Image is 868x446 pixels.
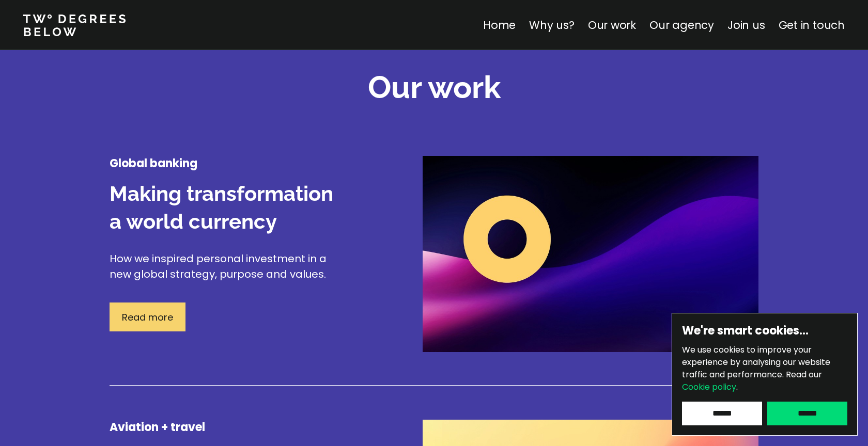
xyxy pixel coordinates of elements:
h3: Making transformation a world currency [110,180,347,235]
a: Our agency [649,18,714,33]
h6: We're smart cookies… [682,323,847,339]
a: Get in touch [779,18,845,33]
h4: Aviation + travel [110,420,347,435]
h2: Our work [368,67,501,108]
a: Cookie policy [682,381,736,393]
h4: Global banking [110,156,347,171]
p: We use cookies to improve your experience by analysing our website traffic and performance. [682,344,847,393]
a: Home [483,18,516,33]
span: Read our . [682,369,822,393]
a: Join us [727,18,765,33]
p: Read more [122,310,173,324]
a: Why us? [529,18,575,33]
p: How we inspired personal investment in a new global strategy, purpose and values. [110,251,347,282]
a: Global bankingMaking transformation a world currencyHow we inspired personal investment in a new ... [110,156,758,415]
a: Our work [588,18,636,33]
